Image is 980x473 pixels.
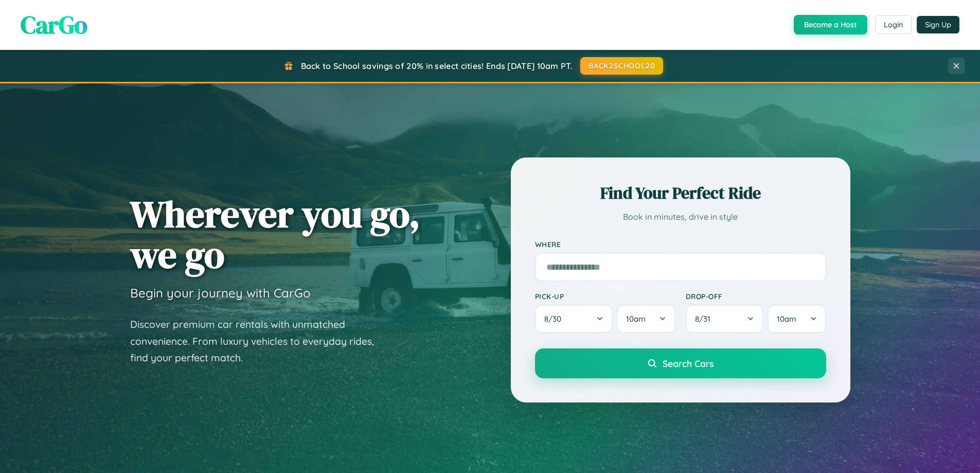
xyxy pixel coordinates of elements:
button: 10am [617,305,675,333]
button: Login [875,15,912,34]
span: 10am [777,314,796,324]
span: CarGo [21,8,87,42]
p: Discover premium car rentals with unmatched convenience. From luxury vehicles to everyday rides, ... [130,316,387,366]
button: BACK2SCHOOL20 [580,57,663,75]
span: 8 / 31 [695,314,716,324]
button: 8/31 [686,305,764,333]
h2: Find Your Perfect Ride [535,182,826,204]
label: Drop-off [686,292,826,301]
label: Pick-up [535,292,675,301]
h1: Wherever you go, we go [130,194,420,275]
span: Back to School savings of 20% in select cities! Ends [DATE] 10am PT. [301,61,573,71]
span: 10am [626,314,646,324]
h3: Begin your journey with CarGo [130,285,311,301]
span: 8 / 30 [544,314,566,324]
button: 10am [768,305,826,333]
button: Search Cars [535,348,826,378]
label: Where [535,240,826,249]
button: Become a Host [794,15,867,34]
p: Book in minutes, drive in style [535,209,826,224]
button: Sign Up [917,16,959,33]
span: Search Cars [663,358,714,369]
button: 8/30 [535,305,613,333]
